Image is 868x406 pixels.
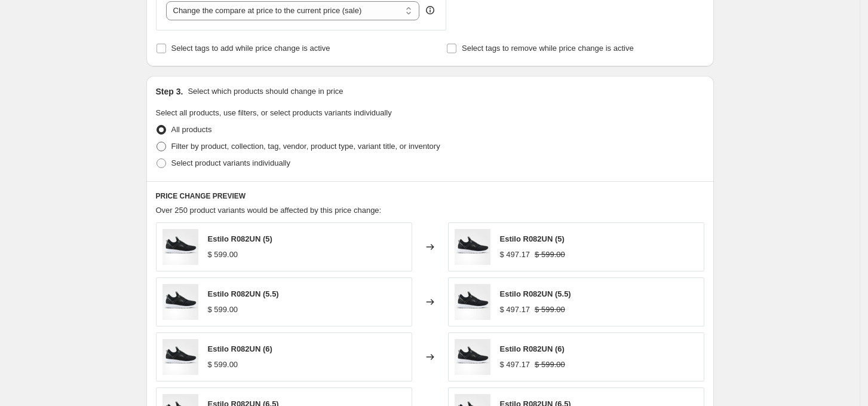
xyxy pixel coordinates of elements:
img: R082UN-EXTERNO_80x.jpg [455,284,490,320]
img: R082UN-EXTERNO_80x.jpg [162,284,198,320]
div: $ 497.17 [500,304,530,316]
img: R082UN-EXTERNO_80x.jpg [455,229,490,265]
span: Estilo R082UN (6) [208,344,272,353]
span: Estilo R082UN (6) [500,344,565,353]
span: Select all products, use filters, or select products variants individually [156,108,392,117]
img: R082UN-EXTERNO_80x.jpg [162,229,198,265]
strike: $ 599.00 [535,359,565,371]
span: Select product variants individually [171,158,290,167]
span: Estilo R082UN (5) [208,234,272,243]
div: $ 497.17 [500,359,530,371]
span: Select tags to remove while price change is active [462,44,634,53]
span: Select tags to add while price change is active [171,44,330,53]
span: Filter by product, collection, tag, vendor, product type, variant title, or inventory [171,142,440,151]
h6: PRICE CHANGE PREVIEW [156,191,704,201]
span: Estilo R082UN (5.5) [208,289,279,298]
span: All products [171,125,212,134]
strike: $ 599.00 [535,249,565,261]
div: $ 599.00 [208,249,238,261]
div: $ 497.17 [500,249,530,261]
div: $ 599.00 [208,304,238,316]
h2: Step 3. [156,86,183,97]
span: Estilo R082UN (5.5) [500,289,571,298]
p: Select which products should change in price [188,86,343,97]
img: R082UN-EXTERNO_80x.jpg [455,339,490,375]
div: help [424,4,436,16]
span: Estilo R082UN (5) [500,234,565,243]
div: $ 599.00 [208,359,238,371]
strike: $ 599.00 [535,304,565,316]
img: R082UN-EXTERNO_80x.jpg [162,339,198,375]
span: Over 250 product variants would be affected by this price change: [156,206,382,215]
